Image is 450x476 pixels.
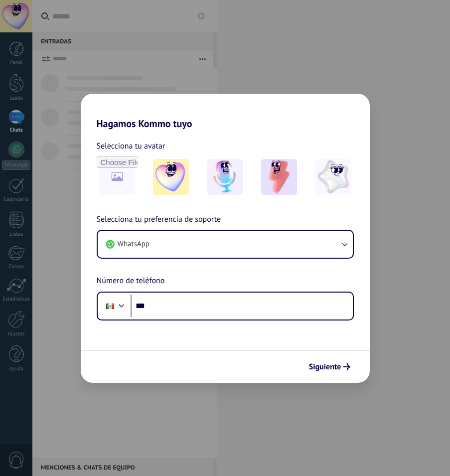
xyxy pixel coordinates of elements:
[304,358,355,375] button: Siguiente
[97,213,221,226] span: Selecciona tu preferencia de soporte
[315,159,351,195] img: -4.jpeg
[207,159,243,195] img: -2.jpeg
[309,363,341,370] span: Siguiente
[118,239,150,249] span: WhatsApp
[97,140,165,153] span: Selecciona tu avatar
[98,231,353,258] button: WhatsApp
[81,94,370,130] h2: Hagamos Kommo tuyo
[97,275,165,288] span: Número de teléfono
[101,296,120,317] div: Mexico: + 52
[261,159,297,195] img: -3.jpeg
[153,159,189,195] img: -1.jpeg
